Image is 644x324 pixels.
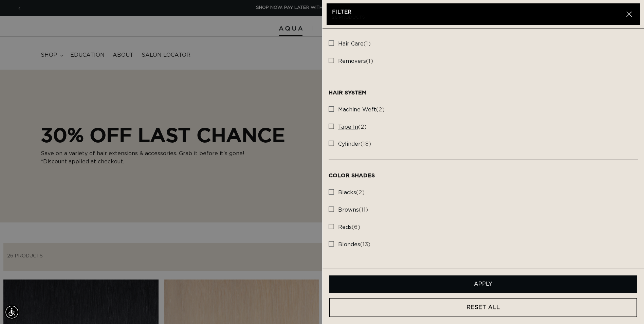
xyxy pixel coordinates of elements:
[332,9,624,16] h2: Filter
[338,189,365,196] span: (2)
[329,275,638,293] button: Apply
[338,242,360,247] span: blondes
[338,58,373,65] span: (1)
[338,107,376,112] span: machine weft
[338,124,358,130] span: tape in
[329,172,638,179] h3: Color Shades
[338,106,385,113] span: (2)
[338,124,367,131] span: (2)
[338,206,368,214] span: (11)
[338,190,356,195] span: blacks
[4,305,19,320] div: Accessibility Menu
[338,224,352,230] span: reds
[332,16,624,20] p: 26 products
[338,241,371,248] span: (13)
[329,89,638,96] h3: Hair System
[338,141,371,148] span: (18)
[338,41,364,47] span: hair care
[338,141,361,147] span: cylinder
[338,224,361,231] span: (6)
[338,40,371,48] span: (1)
[329,298,638,317] a: RESET ALL
[338,207,359,213] span: browns
[338,58,366,64] span: removers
